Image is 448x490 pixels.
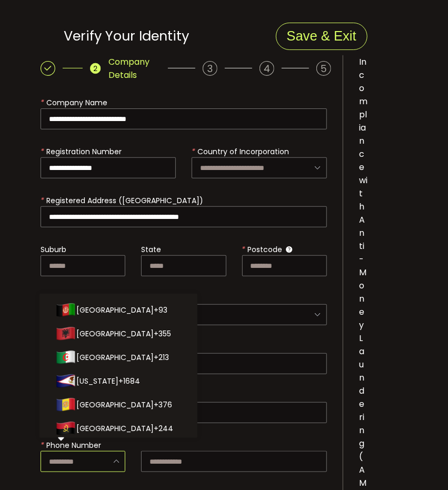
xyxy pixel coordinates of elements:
[55,394,76,415] img: Andorra.png
[154,419,173,437] span: +244
[154,301,167,319] span: +93
[276,23,367,50] button: Save & Exit
[76,325,154,343] span: [GEOGRAPHIC_DATA]
[154,348,169,366] span: +213
[118,372,140,390] span: +1684
[154,396,172,414] span: +376
[55,371,76,392] img: American_Samoa.png
[76,396,154,414] span: [GEOGRAPHIC_DATA]
[76,348,154,366] span: [GEOGRAPHIC_DATA]
[154,325,171,343] span: +355
[55,323,76,344] img: Albania.png
[55,347,76,368] img: Algeria.png
[395,439,448,490] iframe: Chat Widget
[55,299,76,321] img: Afghanistan.png
[108,55,161,82] span: Company Details
[55,418,76,439] img: Angola.png
[76,372,118,390] span: [US_STATE]
[76,419,154,437] span: [GEOGRAPHIC_DATA]
[287,28,356,43] span: Save & Exit
[76,301,154,319] span: [GEOGRAPHIC_DATA]
[64,26,189,45] span: Verify Your Identity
